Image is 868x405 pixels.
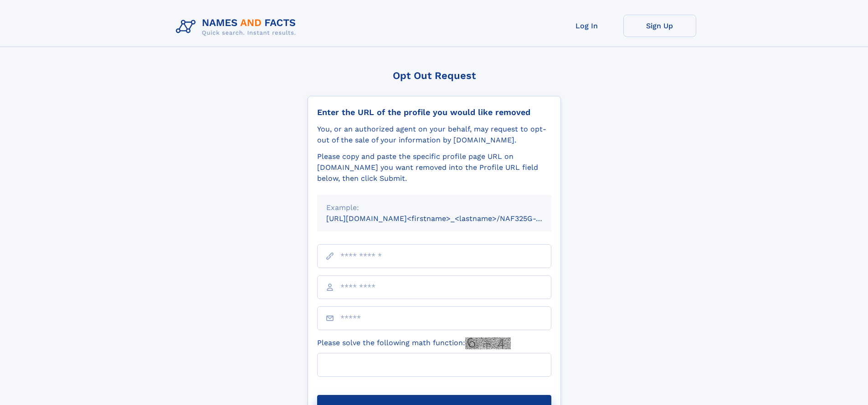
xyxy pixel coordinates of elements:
[326,214,569,223] small: [URL][DOMAIN_NAME]<firstname>_<lastname>/NAF325G-xxxxxxxx
[317,124,551,146] div: You, or an authorized agent on your behalf, may request to opt-out of the sale of your informatio...
[317,337,511,349] label: Please solve the following math function:
[172,15,303,39] img: Logo Names and Facts
[623,15,696,37] a: Sign Up
[326,202,542,213] div: Example:
[317,107,551,117] div: Enter the URL of the profile you would like removed
[550,15,623,37] a: Log In
[308,70,561,81] div: Opt Out Request
[317,151,551,184] div: Please copy and paste the specific profile page URL on [DOMAIN_NAME] you want removed into the Pr...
